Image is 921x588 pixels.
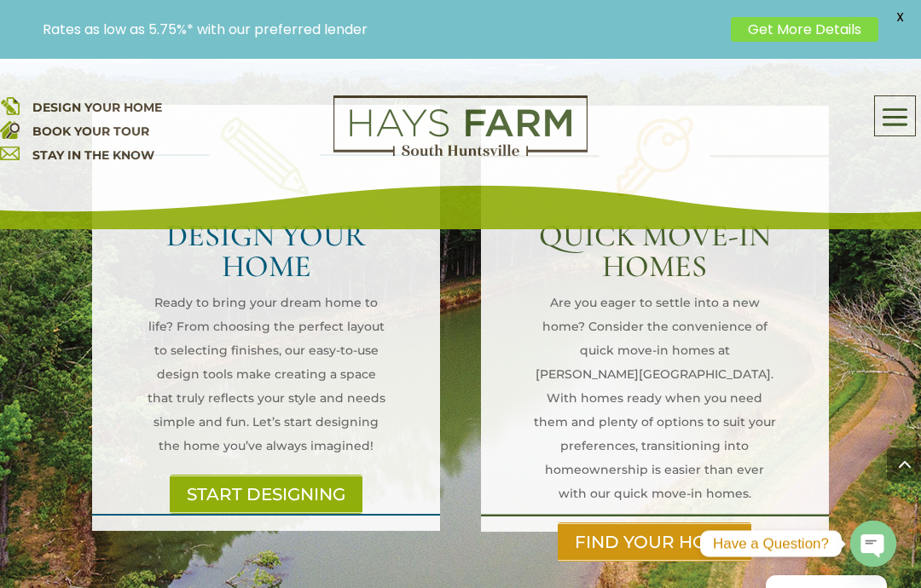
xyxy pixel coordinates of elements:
[731,17,878,42] a: Get More Details
[333,95,588,157] img: Logo
[144,291,388,458] p: Ready to bring your dream home to life? From choosing the perfect layout to selecting finishes, o...
[333,145,588,160] a: hays farm homes huntsville development
[32,147,154,163] a: STAY IN THE KNOW
[144,221,388,291] h2: DESIGN YOUR HOME
[533,291,777,505] p: Are you eager to settle into a new home? Consider the convenience of quick move-in homes at [PERS...
[32,124,149,139] a: BOOK YOUR TOUR
[43,21,722,37] p: Rates as low as 5.75%* with our preferred lender
[533,221,777,291] h2: QUICK MOVE-IN HOMES
[558,522,751,562] a: FIND YOUR HOME
[32,100,162,115] a: DESIGN YOUR HOME
[170,475,362,514] a: START DESIGNING
[887,4,912,30] span: X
